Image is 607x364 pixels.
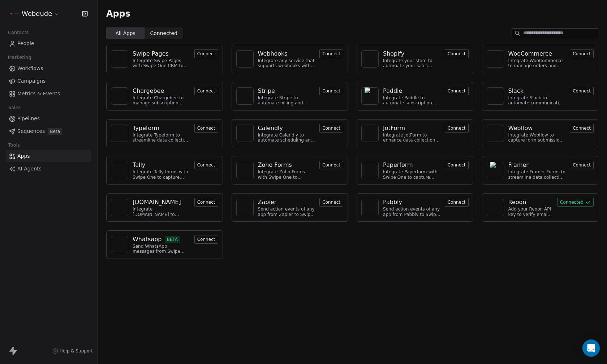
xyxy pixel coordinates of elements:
div: Integrate Chargebee to manage subscription billing and customer data. [133,95,190,106]
div: Integrate JotForm to enhance data collection and improve customer engagement. [383,133,440,143]
a: Connect [194,50,218,57]
a: NA [111,162,128,179]
button: Connect [319,49,343,58]
a: Slack [508,87,566,95]
a: NA [236,87,254,105]
div: Pabbly [383,198,402,207]
span: Sales [5,102,24,113]
a: Connect [194,161,218,168]
a: Connect [194,236,218,243]
div: Calendly [258,124,283,133]
img: NA [490,199,501,216]
a: Connected [557,199,594,205]
div: [DOMAIN_NAME] [133,198,181,207]
a: Reoon [508,198,553,207]
a: Webflow [508,124,566,133]
a: JotForm [383,124,440,133]
img: NA [114,236,125,253]
button: Webdude [9,8,61,20]
div: Integrate Stripe to automate billing and payments. [258,95,315,106]
a: Connect [445,87,469,94]
a: Calendly [258,124,315,133]
a: Pabbly [383,198,440,207]
a: Connect [445,50,469,57]
div: Integrate Calendly to automate scheduling and event management. [258,133,315,143]
span: Campaigns [17,77,46,85]
a: NA [487,87,504,105]
div: Integrate Webflow to capture form submissions and automate customer engagement. [508,133,566,143]
span: BETA [165,236,180,243]
a: Webhooks [258,49,315,58]
a: Framer [508,161,566,169]
span: AI Agents [17,165,42,173]
a: Connect [570,50,594,57]
a: NA [111,87,128,105]
a: Chargebee [133,87,190,95]
span: People [17,40,34,47]
span: Marketing [5,52,34,63]
a: Connect [319,125,343,131]
div: Reoon [508,198,526,207]
span: Pipelines [17,115,40,122]
img: NA [240,125,250,142]
a: NA [111,199,128,216]
a: NA [487,199,504,216]
div: Slack [508,87,524,95]
button: Connect [445,161,469,169]
a: Zapier [258,198,315,207]
div: Integrate Framer Forms to streamline data collection and customer engagement. [508,169,566,180]
a: Connect [570,161,594,168]
span: Apps [106,8,130,19]
a: NA [487,162,504,179]
button: Connect [194,198,218,207]
button: Connect [194,235,218,244]
span: Webdude [22,9,52,18]
div: Add your Reoon API key to verify email address and reduce bounces [508,207,553,217]
button: Connect [319,87,343,95]
a: Connect [194,199,218,205]
img: NA [114,199,125,216]
div: Tally [133,161,145,169]
a: Help & Support [52,348,93,354]
div: Zoho Forms [258,161,292,169]
div: Integrate Paddle to automate subscription management and customer engagement. [383,95,440,106]
img: NA [365,125,375,142]
a: Shopify [383,49,440,58]
div: Stripe [258,87,275,95]
button: Connect [445,87,469,95]
button: Connect [319,161,343,169]
a: Connect [319,161,343,168]
a: Connect [194,125,218,131]
a: WooCommerce [508,49,566,58]
button: Connect [194,161,218,169]
div: Integrate Slack to automate communication and collaboration. [508,95,566,106]
div: Integrate Paperform with Swipe One to capture form submissions. [383,169,440,180]
span: Connected [150,30,177,37]
a: SequencesBeta [6,125,91,137]
span: Sequences [17,127,45,135]
a: AI Agents [6,163,91,175]
a: Connect [445,199,469,205]
a: Campaigns [6,75,91,87]
a: Apps [6,150,91,162]
div: Integrate WooCommerce to manage orders and customer data [508,58,566,69]
img: NA [490,162,501,179]
img: NA [114,162,125,179]
a: Pipelines [6,113,91,125]
span: Beta [48,128,62,135]
a: NA [111,50,128,68]
a: Metrics & Events [6,88,91,100]
div: Integrate Typeform to streamline data collection and customer engagement. [133,133,190,143]
img: NA [240,162,250,179]
a: NA [487,125,504,142]
a: Tally [133,161,190,169]
span: Help & Support [60,348,93,354]
a: Connect [319,87,343,94]
a: Connect [319,50,343,57]
img: NA [240,50,250,68]
a: NA [361,162,379,179]
span: Metrics & Events [17,90,60,97]
div: Send WhatsApp messages from Swipe One to your customers [133,244,190,254]
button: Connect [570,49,594,58]
a: [DOMAIN_NAME] [133,198,190,207]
